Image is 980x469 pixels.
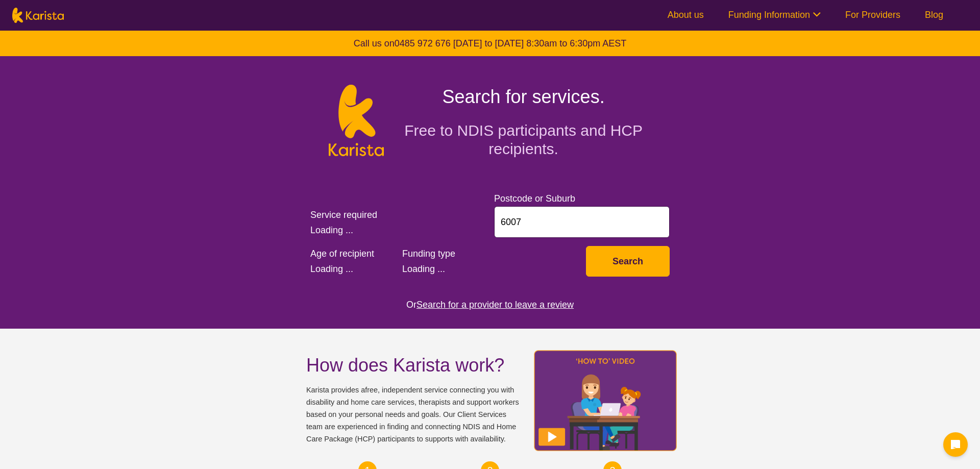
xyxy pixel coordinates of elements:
button: Search for a provider to leave a review [416,297,574,312]
span: Karista provides a , independent service connecting you with disability and home care services, t... [306,384,521,445]
div: Loading ... [402,261,578,277]
a: About us [668,10,704,20]
b: Call us on [DATE] to [DATE] 8:30am to 6:30pm AEST [354,38,627,48]
a: Blog [925,10,943,20]
img: Karista logo [329,85,383,156]
label: Age of recipient [310,249,374,259]
label: Service required [310,210,377,220]
b: free [365,386,378,394]
a: For Providers [845,10,900,20]
img: Karista video [531,347,680,454]
label: Postcode or Suburb [494,193,575,204]
a: 0485 972 676 [395,38,451,48]
label: Funding type [402,249,455,259]
button: Search [586,246,670,277]
h1: How does Karista work? [306,353,521,378]
h1: Search for services. [396,85,651,109]
input: Type [494,206,670,238]
span: Or [406,297,416,312]
div: Loading ... [310,223,486,238]
h2: Free to NDIS participants and HCP recipients. [396,121,651,158]
div: Loading ... [310,261,394,277]
a: Funding Information [728,10,821,20]
img: Karista logo [12,8,64,23]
